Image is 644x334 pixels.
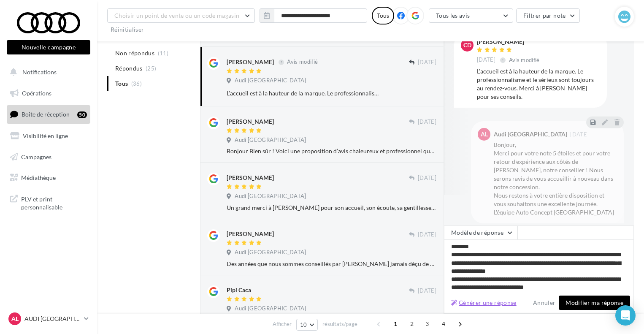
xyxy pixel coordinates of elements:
div: Pipi Caca [227,286,251,294]
span: [DATE] [418,174,436,182]
a: Campagnes [5,148,92,166]
div: [PERSON_NAME] [477,39,541,45]
span: PLV et print personnalisable [21,193,87,212]
span: AL [11,315,19,323]
span: CD [463,41,471,49]
span: résultats/page [322,320,357,328]
button: Annuler [530,298,559,308]
span: Afficher [273,320,292,328]
div: Bonjour Bien sûr ! Voici une proposition d’avis chaleureux et professionnel que vous pouvez publi... [227,147,436,155]
button: Tous les avis [429,8,513,23]
div: Open Intercom Messenger [615,305,636,326]
span: Audi [GEOGRAPHIC_DATA] [235,249,306,256]
span: Opérations [22,90,51,97]
span: 2 [405,317,419,331]
span: Choisir un point de vente ou un code magasin [114,12,239,19]
a: Opérations [5,84,92,102]
span: Visibilité en ligne [23,132,68,139]
span: [DATE] [418,59,436,66]
span: [DATE] [418,231,436,239]
span: Avis modifié [509,57,540,63]
span: 10 [300,321,307,328]
span: Audi [GEOGRAPHIC_DATA] [235,193,306,200]
button: Notifications [5,63,89,81]
button: Modifier ma réponse [559,296,630,310]
span: 3 [420,317,434,331]
div: Audi [GEOGRAPHIC_DATA] [494,131,567,137]
div: Des années que nous sommes conseillés par [PERSON_NAME] jamais déçu de nos achats [227,260,436,268]
a: Visibilité en ligne [5,127,92,145]
span: (25) [146,65,156,72]
span: 1 [389,317,402,331]
button: Choisir un point de vente ou un code magasin [107,8,255,23]
button: Filtrer par note [516,8,580,23]
span: Avis modifié [287,59,318,65]
button: Réinitialiser [107,24,148,35]
span: Audi [GEOGRAPHIC_DATA] [235,305,306,312]
button: Nouvelle campagne [7,40,90,54]
div: [PERSON_NAME] [227,174,274,182]
div: L’accueil est à la hauteur de la marque. Le professionnalisme et le sérieux sont toujours au rend... [477,67,600,101]
a: Boîte de réception50 [5,105,92,123]
div: Bonjour, Merci pour votre note 5 étoiles et pour votre retour d'expérience aux côtés de [PERSON_N... [494,141,617,217]
button: 10 [296,319,318,331]
span: Campagnes [21,153,51,160]
div: [PERSON_NAME] [227,58,274,66]
span: Non répondus [115,49,154,57]
span: [DATE] [418,287,436,295]
span: (11) [158,50,168,57]
span: AL [481,130,488,138]
span: Répondus [115,64,143,73]
a: AL AUDI [GEOGRAPHIC_DATA] [7,311,90,327]
a: PLV et print personnalisable [5,190,92,215]
div: 50 [77,111,87,118]
span: 4 [437,317,450,331]
div: [PERSON_NAME] [227,230,274,238]
span: Audi [GEOGRAPHIC_DATA] [235,77,306,84]
button: Générer une réponse [448,298,520,308]
button: Modèle de réponse [444,225,517,240]
a: Médiathèque [5,169,92,187]
span: [DATE] [570,132,589,137]
span: Boîte de réception [22,111,70,118]
span: Audi [GEOGRAPHIC_DATA] [235,136,306,144]
span: [DATE] [418,118,436,126]
span: Médiathèque [21,174,56,181]
div: [PERSON_NAME] [227,117,274,126]
div: Un grand merci à [PERSON_NAME] pour son accueil, son écoute, sa gentillesse et tous ses bons cons... [227,204,436,212]
span: [DATE] [477,56,495,64]
div: Tous [372,7,394,24]
span: Notifications [22,68,57,76]
p: AUDI [GEOGRAPHIC_DATA] [24,315,81,323]
span: Tous les avis [436,12,470,19]
div: L’accueil est à la hauteur de la marque. Le professionnalisme et le sérieux sont toujours au rend... [227,89,382,98]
